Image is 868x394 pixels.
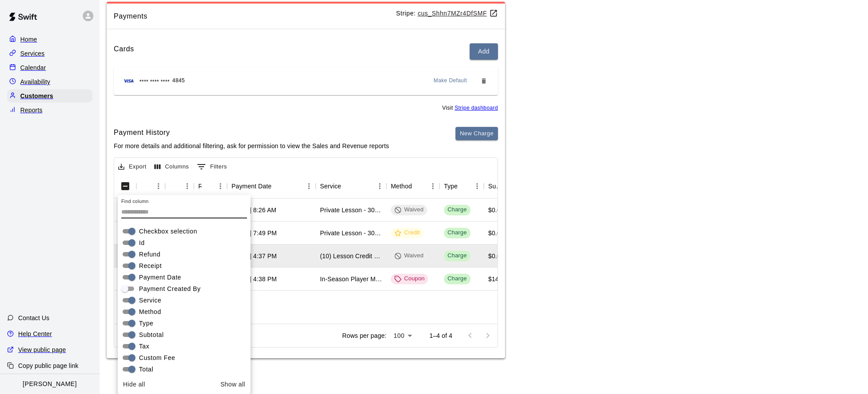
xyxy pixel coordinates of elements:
p: Copy public page link [18,361,78,370]
p: Home [20,35,37,44]
button: Menu [152,180,165,193]
span: Method [139,307,161,317]
div: (10) Lesson Credit - 30 Minutes [320,252,382,260]
button: Add [470,43,498,60]
p: Availability [20,77,50,86]
button: Menu [181,180,194,193]
div: Credit [394,229,420,237]
button: Menu [471,180,484,193]
div: Payment Date [227,174,316,199]
p: Customers [20,92,53,100]
h6: Payment History [114,127,389,138]
p: View public page [18,345,66,354]
div: Receipt [198,174,201,199]
a: Availability [7,75,93,88]
button: Select columns [152,160,191,174]
div: Charge [448,252,467,260]
div: Payment Date [231,174,272,199]
a: Services [7,47,93,60]
div: 100 [390,329,415,342]
div: In-Season Player Membership - LIMITED TIME OFFER [320,275,382,283]
p: [PERSON_NAME] [23,379,77,389]
div: Jul 31, 2025, 8:26 AM [231,206,276,214]
span: Make Default [434,77,467,85]
div: Jul 29, 2025, 4:38 PM [231,275,277,283]
button: Menu [373,180,386,193]
button: Export [116,160,149,174]
div: Jul 29, 2025, 7:49 PM [231,229,277,237]
button: Remove [477,74,491,88]
button: Make Default [430,74,471,88]
div: Coupon [394,275,424,283]
span: Id [139,238,145,248]
div: Waived [394,252,424,260]
div: Receipt [194,174,227,199]
button: Sort [141,180,153,192]
button: Menu [302,180,316,193]
button: Sort [458,180,470,192]
div: Jul 29, 2025, 4:37 PM [231,252,277,260]
div: $0.00 [488,206,504,214]
a: cus_Shhn7MZr4DfSMF [418,10,498,17]
div: Subtotal [488,174,502,199]
div: Charge [448,206,467,214]
span: Payments [114,11,396,22]
div: Private Lesson - 30 Minutes [320,229,382,237]
button: Sort [272,180,284,192]
p: Rows per page: [342,331,386,340]
div: $0.00 [488,252,504,260]
button: Sort [170,180,182,192]
p: Reports [20,106,42,115]
h6: Cards [114,43,134,60]
a: You don't have the permission to visit the Stripe dashboard [455,105,498,111]
button: Sort [201,180,214,192]
img: Credit card brand logo [121,77,137,85]
label: Find column [121,198,149,205]
span: Refund [139,250,161,259]
span: Subtotal [139,330,164,340]
div: Type [444,174,458,199]
p: Services [20,49,45,58]
a: Calendar [7,61,93,74]
div: Type [440,174,484,199]
button: Menu [426,180,440,193]
span: Receipt [139,261,162,271]
a: Reports [7,103,93,117]
div: $0.00 [488,229,504,237]
div: $149.00 [488,275,511,283]
button: Sort [412,180,424,192]
div: Private Lesson - 30 Minutes [320,206,382,214]
div: Method [386,174,440,199]
button: Menu [214,180,227,193]
p: Calendar [20,63,46,72]
u: Stripe dashboard [455,105,498,111]
p: Help Center [18,329,52,338]
p: Stripe: [396,9,498,18]
span: Total [139,365,153,374]
div: Method [391,174,412,199]
span: Service [139,296,162,305]
p: Contact Us [18,314,50,322]
div: Select columns [118,195,251,394]
button: Show all [217,376,249,393]
span: Type [139,319,154,328]
div: Charge [448,229,467,237]
div: Id [136,174,165,199]
button: Sort [341,180,354,192]
div: Charge [448,275,467,283]
a: Customers [7,89,93,103]
div: Service [316,174,386,199]
span: Checkbox selection [139,227,197,236]
div: Waived [394,206,424,214]
span: 4845 [172,77,185,85]
p: For more details and additional filtering, ask for permission to view the Sales and Revenue reports [114,142,389,150]
div: Home [7,33,93,46]
button: Hide all [120,376,149,393]
span: Tax [139,342,149,351]
span: Visit [442,104,498,113]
